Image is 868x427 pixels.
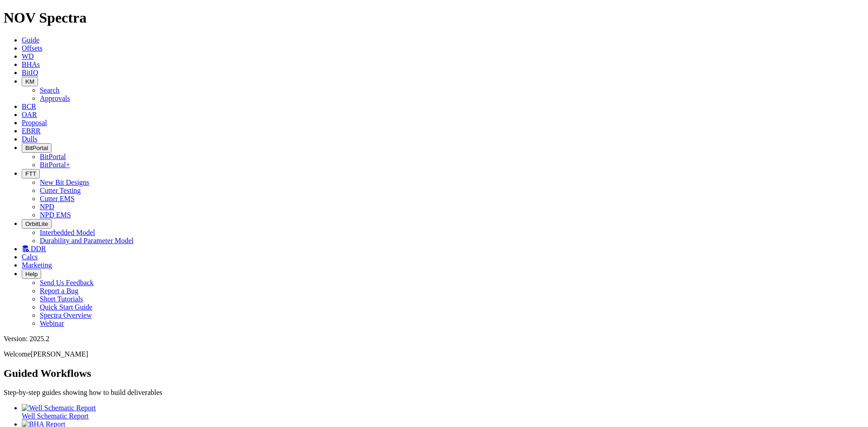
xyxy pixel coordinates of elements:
[25,78,34,85] span: KM
[22,44,42,52] a: Offsets
[40,287,78,295] a: Report a Bug
[25,271,38,277] span: Help
[4,367,864,380] h2: Guided Workflows
[22,127,41,135] a: EBRR
[40,195,75,202] a: Cutter EMS
[22,253,38,261] a: Calcs
[22,52,34,60] a: WD
[22,269,41,279] button: Help
[40,161,70,169] a: BitPortal+
[22,69,38,76] a: BitIQ
[22,245,46,253] a: DDR
[22,77,38,86] button: KM
[4,350,864,358] p: Welcome
[22,404,864,420] a: Well Schematic Report Well Schematic Report
[40,229,95,236] a: Interbedded Model
[31,350,88,358] span: [PERSON_NAME]
[40,311,92,319] a: Spectra Overview
[25,170,36,177] span: FTT
[25,221,48,227] span: OrbitLite
[22,412,89,420] span: Well Schematic Report
[22,61,40,68] a: BHAs
[22,135,38,143] a: Dulls
[40,237,134,244] a: Durability and Parameter Model
[22,111,37,118] a: OAR
[25,145,48,151] span: BitPortal
[40,211,71,219] a: NPD EMS
[40,319,64,327] a: Webinar
[40,187,81,194] a: Cutter Testing
[40,86,60,94] a: Search
[40,178,89,186] a: New Bit Designs
[22,169,40,178] button: FTT
[40,295,83,303] a: Short Tutorials
[40,94,70,102] a: Approvals
[31,245,46,253] span: DDR
[22,36,39,44] a: Guide
[22,119,47,127] a: Proposal
[22,261,52,269] a: Marketing
[4,389,864,397] p: Step-by-step guides showing how to build deliverables
[22,143,52,153] button: BitPortal
[40,303,92,311] a: Quick Start Guide
[22,404,96,412] img: Well Schematic Report
[40,153,66,160] a: BitPortal
[22,103,36,110] a: BCR
[40,279,94,286] a: Send Us Feedback
[40,203,54,211] a: NPD
[22,219,52,229] button: OrbitLite
[4,335,864,343] div: Version: 2025.2
[4,9,864,26] h1: NOV Spectra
